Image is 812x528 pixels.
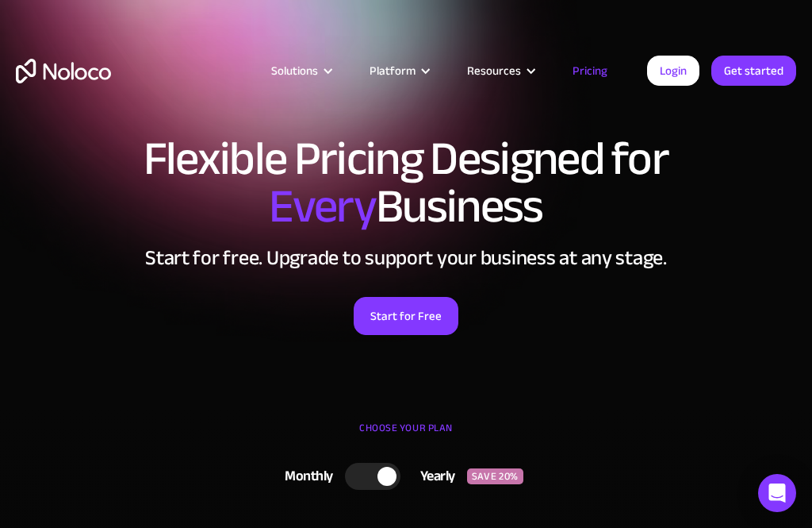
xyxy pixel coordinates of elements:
h1: Flexible Pricing Designed for Business [16,135,796,230]
div: SAVE 20% [467,468,523,484]
div: Platform [350,60,447,81]
div: Monthly [265,464,345,488]
div: Solutions [251,60,350,81]
div: Platform [370,60,416,81]
a: Login [647,56,699,86]
div: Yearly [400,464,467,488]
a: Get started [711,56,796,86]
div: CHOOSE YOUR PLAN [16,416,796,456]
a: home [16,59,111,83]
a: Pricing [553,60,627,81]
div: Open Intercom Messenger [758,474,796,512]
span: Every [269,162,376,251]
div: Resources [467,60,521,81]
h2: Start for free. Upgrade to support your business at any stage. [16,246,796,270]
a: Start for Free [354,297,458,335]
div: Solutions [271,60,318,81]
div: Resources [447,60,553,81]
